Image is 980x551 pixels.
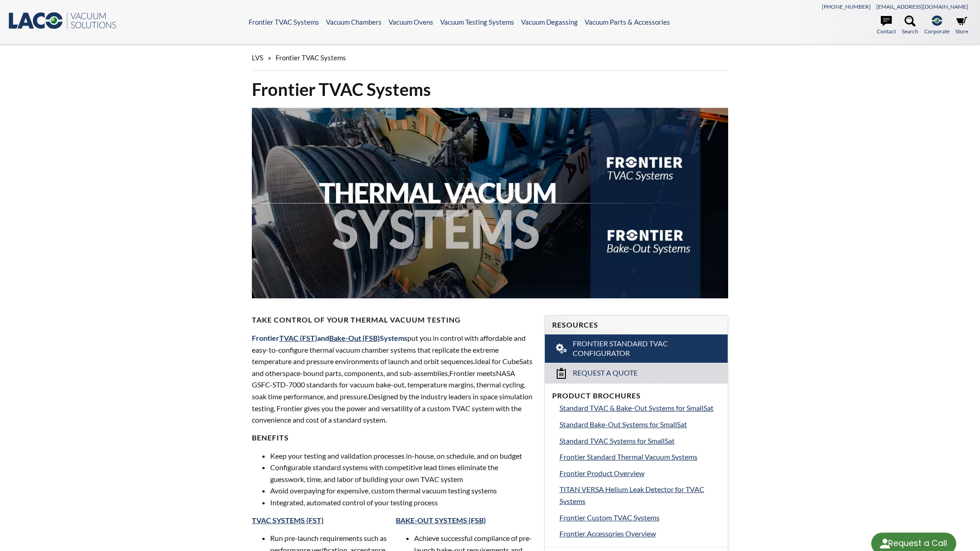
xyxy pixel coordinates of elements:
[389,18,433,26] a: Vacuum Ovens
[559,403,714,412] span: Standard TVAC & Bake-Out Systems for SmallSat
[902,16,918,36] a: Search
[270,461,533,485] li: Configurable standard systems with competitive lead times eliminate the guesswork, time, and labo...
[252,53,263,62] span: LVS
[559,483,720,507] a: TITAN VERSA Helium Leak Detector for TVAC Systems
[252,392,533,424] span: Designed by the industry leaders in space simulation testing, Frontier gives you the power and ve...
[270,485,533,497] li: Avoid overpaying for expensive, custom thermal vacuum testing systems
[252,345,533,377] span: xtreme temperature and pressure environments of launch and orbit sequences. eal for CubeSats and ...
[559,513,660,522] span: Frontier Custom TVAC Systems
[559,467,720,479] a: Frontier Product Overview
[326,18,382,26] a: Vacuum Chambers
[559,451,720,463] a: Frontier Standard Thermal Vacuum Systems
[924,27,949,36] span: Corporate
[552,391,720,401] h4: Product Brochures
[252,332,533,426] p: put you in control with affordable and easy-to-configure thermal vacuum chamber systems that repl...
[876,3,968,10] a: [EMAIL_ADDRESS][DOMAIN_NAME]
[252,45,728,71] div: »
[822,3,871,10] a: [PHONE_NUMBER]
[521,18,578,26] a: Vacuum Degassing
[955,16,968,36] a: Store
[559,436,675,445] span: Standard TVAC Systems for SmallSat
[440,18,514,26] a: Vacuum Testing Systems
[282,369,449,377] span: space-bound parts, components, and sub-assemblies,
[559,469,644,477] span: Frontier Product Overview
[559,512,720,524] a: Frontier Custom TVAC Systems
[252,334,407,342] span: Frontier and Systems
[559,452,698,461] span: Frontier Standard Thermal Vacuum Systems
[878,536,892,551] img: round button
[559,485,704,505] span: TITAN VERSA Helium Leak Detector for TVAC Systems
[559,402,720,414] a: Standard TVAC & Bake-Out Systems for SmallSat
[279,334,317,342] a: TVAC (FST)
[252,516,324,525] a: TVAC SYSTEMS (FST)
[252,433,533,443] h4: BENEFITS
[559,528,720,540] a: Frontier Accessories Overview
[270,497,533,509] li: Integrated, automated control of your testing process
[396,516,486,525] a: BAKE-OUT SYSTEMS (FSB)
[559,420,687,429] span: Standard Bake-Out Systems for SmallSat
[585,18,670,26] a: Vacuum Parts & Accessories
[545,334,728,363] a: Frontier Standard TVAC Configurator
[252,108,728,298] img: Thermal Vacuum Systems header
[276,53,346,62] span: Frontier TVAC Systems
[559,419,720,430] a: Standard Bake-Out Systems for SmallSat
[249,18,319,26] a: Frontier TVAC Systems
[559,529,656,538] span: Frontier Accessories Overview
[877,16,896,36] a: Contact
[559,435,720,447] a: Standard TVAC Systems for SmallSat
[475,357,481,366] span: Id
[252,78,728,101] h1: Frontier TVAC Systems
[270,450,533,462] li: Keep your testing and validation processes in-house, on schedule, and on budget
[545,363,728,383] a: Request a Quote
[252,369,525,401] span: NASA GSFC-STD-7000 standards for vacuum bake-out, temperature margins, thermal cycling, soak time...
[573,339,702,358] span: Frontier Standard TVAC Configurator
[329,334,380,342] a: Bake-Out (FSB)
[252,315,533,325] h4: Take Control of Your Thermal Vacuum Testing
[552,320,720,330] h4: Resources
[573,368,638,378] span: Request a Quote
